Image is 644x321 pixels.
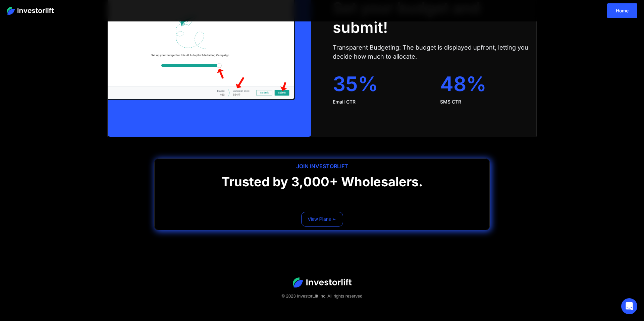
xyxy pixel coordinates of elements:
a: Home [607,3,637,18]
div: Email CTR [333,99,429,105]
div: 48% [440,72,537,96]
div: SMS CTR [440,99,537,105]
a: View Plans ➢ [301,212,343,227]
div: Transparent Budgeting: The budget is displayed upfront, letting you decide how much to allocate. [333,43,536,61]
div: JOIN INVESTORLIFT [155,162,489,170]
form: Email Form [241,212,402,227]
h1: Trusted by 3,000+ Wholesalers. [155,174,489,192]
div: 35% [333,72,429,96]
div: Open Intercom Messenger [621,298,637,314]
iframe: Customer reviews powered by Trustpilot [272,196,372,204]
div: © 2023 InvestorLift Inc. All rights reserved [13,293,631,300]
